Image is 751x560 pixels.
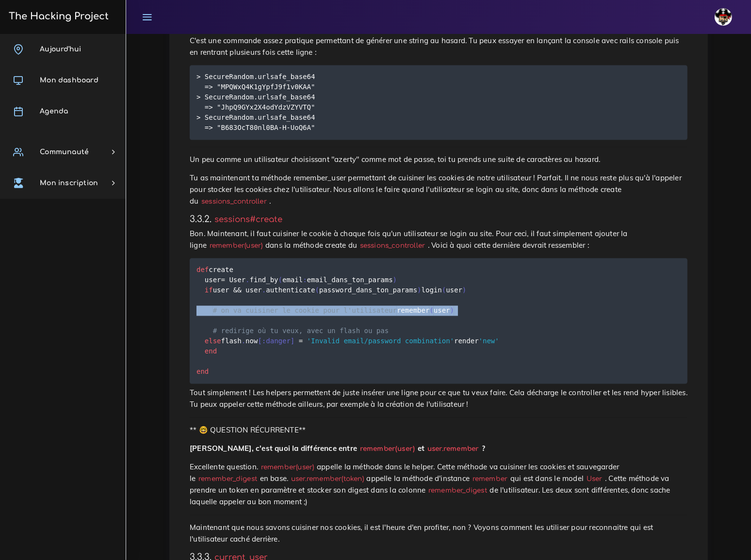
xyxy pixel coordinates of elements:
span: Aujourd'hui [40,46,81,53]
span: def [196,266,209,274]
code: > SecureRandom.urlsafe_base64 => "MPQWxQ4K1gYpfJ9f1v0KAA" > SecureRandom.urlsafe_base64 => "JhpQ9... [196,72,319,133]
code: remember(user) [258,463,317,473]
code: remember_digest [196,474,260,484]
span: ) [450,307,454,315]
p: C'est une commande assez pratique permettant de générer une string au hasard. Tu peux essayer en ... [190,35,687,59]
code: sessions_controller [357,241,428,251]
span: . [245,276,249,284]
span: = [221,276,225,284]
p: Excellente question. appelle la méthode dans le helper. Cette méthode va cuisiner les cookies et ... [190,462,687,508]
p: Tout simplement ! Les helpers permettent de juste insérer une ligne pour ce que tu veux faire. Ce... [190,387,687,411]
span: Communauté [40,148,89,156]
span: . [262,287,266,294]
span: # on va cuisiner le cookie pour l'utilisateur [213,307,397,315]
code: user.remember(token) [288,474,366,484]
span: = [299,337,303,345]
span: Mon inscription [40,179,98,187]
code: remember(user) [207,241,265,251]
span: User [229,276,245,284]
span: ] [291,337,294,345]
span: : [303,276,307,284]
span: else [205,337,221,345]
p: Bon. Maintenant, il faut cuisiner le cookie à chaque fois qu'un utilisateur se login au site. Pou... [190,228,687,252]
span: [ [258,337,261,345]
code: create user find_by email email_dans_ton_params user && user authenticate password_dans_ton_param... [196,265,499,377]
span: ) [462,287,466,294]
code: sessions#create [212,214,285,226]
code: remember_digest [425,486,490,496]
span: ) [417,287,421,294]
code: User [584,474,605,484]
span: end [196,368,209,376]
code: user.remember [424,444,482,454]
span: end [205,348,217,355]
h3: The Hacking Project [6,11,109,22]
p: Maintenant que nous savons cuisiner nos cookies, il est l'heure d'en profiter, non ? Voyons comme... [190,522,687,545]
img: avatar [715,8,732,26]
code: sessions_controller [198,197,269,207]
span: ) [393,276,397,284]
span: ( [315,287,319,294]
code: remember [470,474,510,484]
h4: 3.3.2. [190,214,687,225]
span: Agenda [40,108,68,115]
p: Tu as maintenant ta méthode remember_user permettant de cuisiner les cookies de notre utilisateur... [190,173,687,208]
strong: [PERSON_NAME], c'est quoi la différence entre et ? [190,444,485,453]
span: 'new' [479,337,499,345]
p: Un peu comme un utilisateur choisissant "azerty" comme mot de passe, toi tu prends une suite de c... [190,154,687,166]
span: :danger [262,337,291,345]
span: if [205,287,213,294]
span: . [242,337,245,345]
code: remember(user) [357,444,418,454]
span: 'Invalid email/password combination' [307,337,454,345]
span: Mon dashboard [40,77,98,84]
span: ( [278,276,282,284]
span: # redirige où tu veux, avec un flash ou pas [213,327,389,335]
span: ( [442,287,446,294]
span: ( [429,307,433,315]
p: ** 🤓 QUESTION RÉCURRENTE** [190,425,687,436]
